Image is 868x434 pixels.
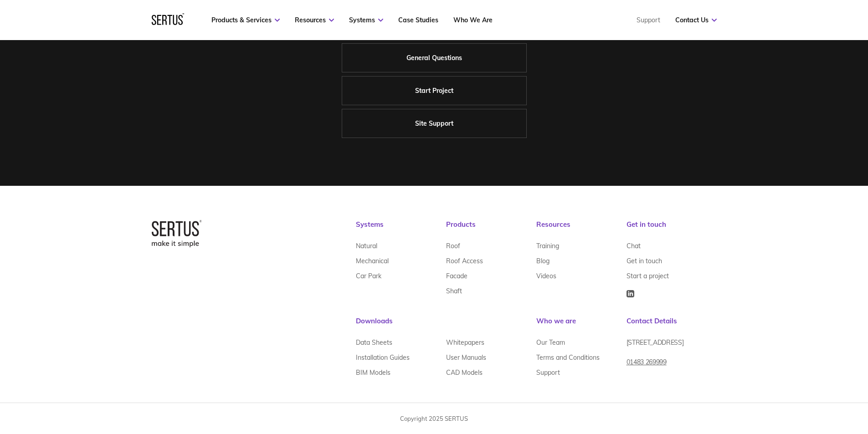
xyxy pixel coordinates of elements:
[627,354,667,377] a: 01483 269999
[356,317,536,335] div: Downloads
[356,220,446,238] div: Systems
[446,365,483,380] a: CAD Models
[356,238,377,253] a: Natural
[342,109,527,138] a: Site Support
[295,16,334,24] a: Resources
[356,350,410,365] a: Installation Guides
[349,16,383,24] a: Systems
[356,268,381,283] a: Car Park
[704,328,868,434] iframe: Chat Widget
[446,220,536,238] div: Products
[356,365,390,380] a: BIM Models
[627,290,634,297] img: Icon
[211,16,280,24] a: Products & Services
[446,283,462,298] a: Shaft
[675,16,717,24] a: Contact Us
[536,350,600,365] a: Terms and Conditions
[627,253,662,268] a: Get in touch
[627,338,684,347] span: [STREET_ADDRESS]
[627,317,717,335] div: Contact Details
[536,268,556,283] a: Videos
[446,350,486,365] a: User Manuals
[627,268,669,283] a: Start a project
[342,76,527,105] a: Start Project
[536,365,560,380] a: Support
[627,238,641,253] a: Chat
[536,220,627,238] div: Resources
[637,16,660,24] a: Support
[446,335,484,350] a: Whitepapers
[627,220,717,238] div: Get in touch
[356,335,392,350] a: Data Sheets
[536,335,565,350] a: Our Team
[446,238,460,253] a: Roof
[152,220,202,247] img: logo-box-2bec1e6d7ed5feb70a4f09a85fa1bbdd.png
[398,16,438,24] a: Case Studies
[356,253,389,268] a: Mechanical
[446,268,467,283] a: Facade
[536,317,627,335] div: Who we are
[342,43,527,72] a: General Questions
[536,238,559,253] a: Training
[446,253,483,268] a: Roof Access
[536,253,550,268] a: Blog
[453,16,493,24] a: Who We Are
